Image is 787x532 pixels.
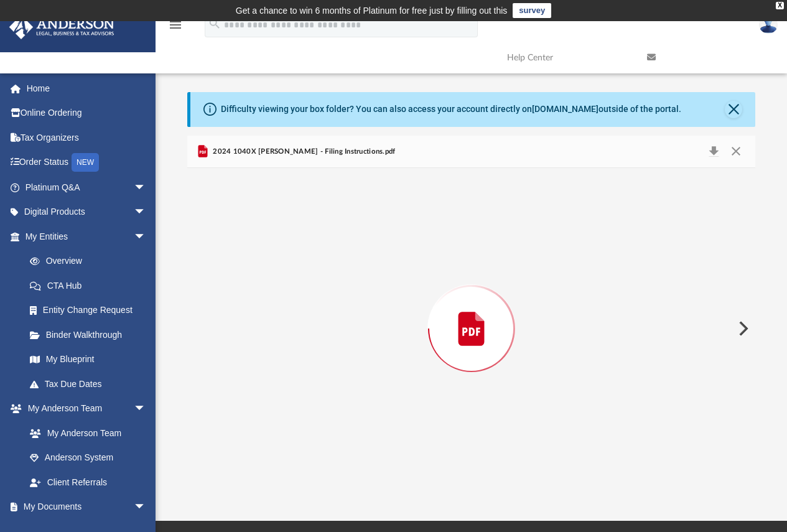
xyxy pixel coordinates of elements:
[725,143,747,161] button: Close
[134,224,159,250] span: arrow_drop_down
[729,311,756,346] button: Next File
[17,347,159,372] a: My Blueprint
[17,322,165,347] a: Binder Walkthrough
[9,175,165,200] a: Platinum Q&Aarrow_drop_down
[776,2,784,9] div: close
[17,298,165,323] a: Entity Change Request
[17,421,152,446] a: My Anderson Team
[17,470,159,495] a: Client Referrals
[9,200,165,225] a: Digital Productsarrow_drop_down
[236,3,508,18] div: Get a chance to win 6 months of Platinum for free just by filling out this
[72,153,99,172] div: NEW
[9,224,165,249] a: My Entitiesarrow_drop_down
[168,17,183,32] i: menu
[9,150,165,175] a: Order StatusNEW
[134,495,159,520] span: arrow_drop_down
[9,76,165,101] a: Home
[134,175,159,200] span: arrow_drop_down
[498,33,638,82] a: Help Center
[9,101,165,126] a: Online Ordering
[9,125,165,150] a: Tax Organizers
[208,17,221,30] i: search
[187,136,756,490] div: Preview
[210,146,396,157] span: 2024 1040X [PERSON_NAME] - Filing Instructions.pdf
[725,101,742,118] button: Close
[17,249,165,274] a: Overview
[168,24,183,32] a: menu
[513,3,551,18] a: survey
[134,396,159,422] span: arrow_drop_down
[17,371,165,396] a: Tax Due Dates
[532,104,598,114] a: [DOMAIN_NAME]
[759,16,778,34] img: User Pic
[134,200,159,225] span: arrow_drop_down
[6,15,118,39] img: Anderson Advisors Platinum Portal
[9,396,159,421] a: My Anderson Teamarrow_drop_down
[221,103,681,116] div: Difficulty viewing your box folder? You can also access your account directly on outside of the p...
[17,273,165,298] a: CTA Hub
[702,143,725,161] button: Download
[17,446,159,470] a: Anderson System
[9,495,159,520] a: My Documentsarrow_drop_down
